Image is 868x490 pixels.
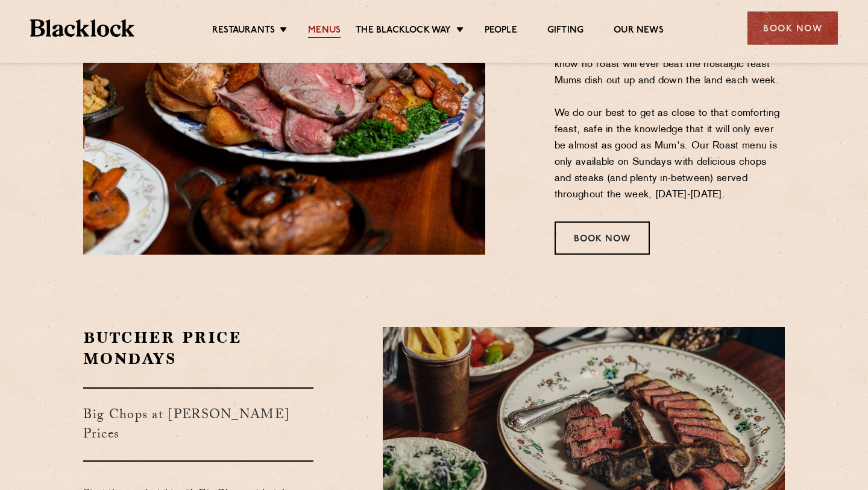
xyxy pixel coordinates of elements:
div: Book Now [747,11,838,45]
a: Gifting [547,25,583,38]
a: Our News [614,25,664,38]
a: Menus [308,25,341,38]
a: Restaurants [212,25,275,38]
h3: Big Chops at [PERSON_NAME] Prices [83,387,314,462]
div: Book Now [555,221,650,255]
a: People [485,25,517,38]
a: The Blacklock Way [356,25,451,38]
img: BL_Textured_Logo-footer-cropped.svg [30,19,134,37]
h2: Butcher Price Mondays [83,327,314,369]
